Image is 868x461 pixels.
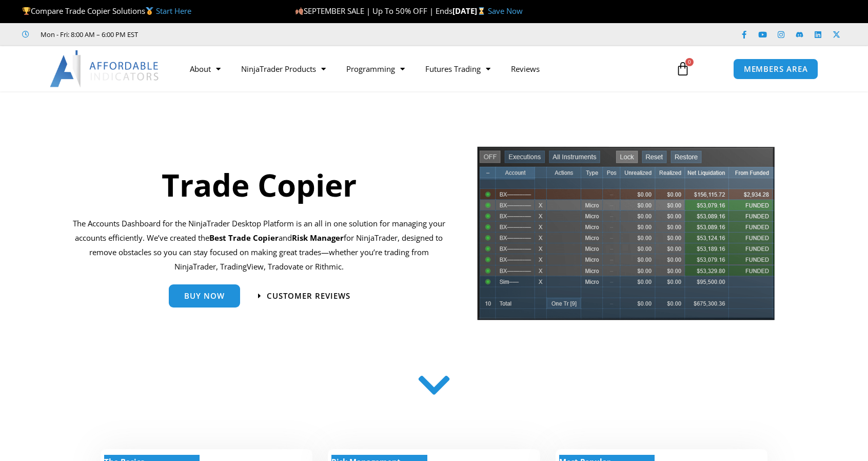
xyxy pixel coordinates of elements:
[180,57,231,81] a: About
[267,292,350,300] span: Customer Reviews
[501,57,550,81] a: Reviews
[23,7,30,15] img: 🏆
[733,59,819,80] a: MEMBERS AREA
[258,292,350,300] a: Customer Reviews
[336,57,415,81] a: Programming
[231,57,336,81] a: NinjaTrader Products
[156,6,191,16] a: Start Here
[184,292,225,300] span: Buy Now
[180,57,664,81] nav: Menu
[152,29,306,40] iframe: Customer reviews powered by Trustpilot
[292,233,344,243] strong: Risk Manager
[295,7,303,15] img: 🍂
[415,57,501,81] a: Futures Trading
[50,50,160,87] img: LogoAI | Affordable Indicators – NinjaTrader
[685,58,694,66] span: 0
[660,54,705,84] a: 0
[169,284,240,308] a: Buy Now
[209,233,279,243] b: Best Trade Copier
[744,65,808,73] span: MEMBERS AREA
[488,6,523,16] a: Save Now
[72,163,445,206] h1: Trade Copier
[452,6,488,16] strong: [DATE]
[295,6,452,16] span: SEPTEMBER SALE | Up To 50% OFF | Ends
[478,7,485,15] img: ⌛
[476,145,776,329] img: tradecopier | Affordable Indicators – NinjaTrader
[72,217,445,274] p: The Accounts Dashboard for the NinjaTrader Desktop Platform is an all in one solution for managin...
[146,7,153,15] img: 🥇
[38,28,138,41] span: Mon - Fri: 8:00 AM – 6:00 PM EST
[22,6,191,16] span: Compare Trade Copier Solutions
